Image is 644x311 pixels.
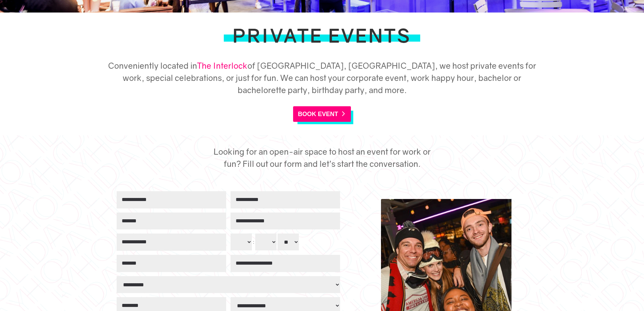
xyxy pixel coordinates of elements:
[253,239,254,245] span: :
[293,106,351,121] a: BOOK EVENT
[212,146,432,173] h5: Looking for an open-air space to host an event for work or fun? Fill out our form and let’s start...
[255,234,277,250] select: Time of Day ... minute
[233,26,411,48] h1: Private Events
[231,234,252,250] select: Time of Day ... hour
[197,61,247,70] a: The Interlock
[102,60,542,99] h5: Conveniently located in of [GEOGRAPHIC_DATA], [GEOGRAPHIC_DATA], we host private events for work,...
[278,234,299,250] select: Time of Day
